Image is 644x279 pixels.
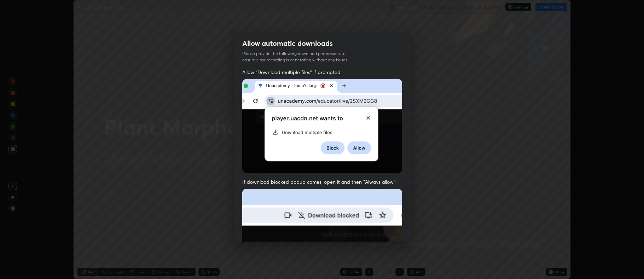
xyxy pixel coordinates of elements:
span: If download blocked popup comes, open it and then "Always allow": [242,178,402,185]
span: Allow "Download multiple files" if prompted: [242,69,402,75]
p: Please provide the following download permissions to ensure class recording is generating without... [242,50,357,63]
img: downloads-permission-allow.gif [242,79,402,173]
h2: Allow automatic downloads [242,39,333,48]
